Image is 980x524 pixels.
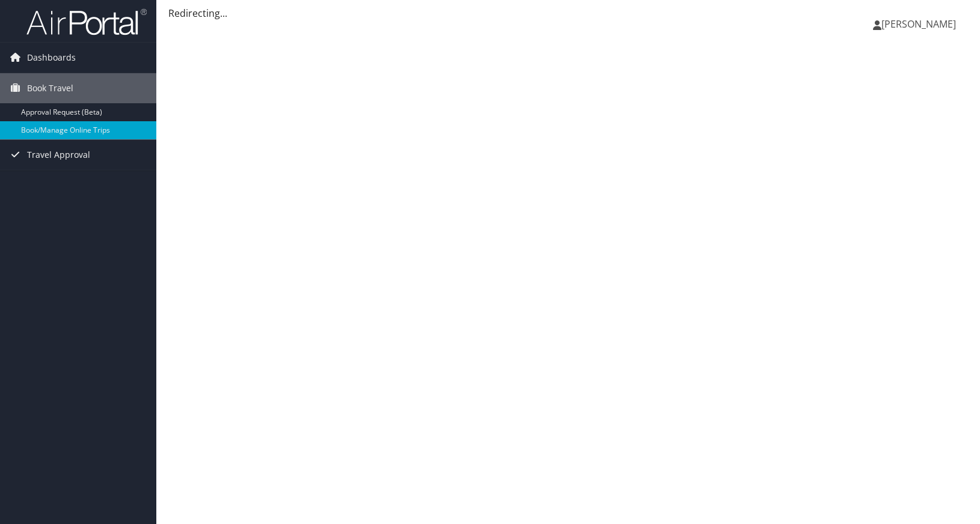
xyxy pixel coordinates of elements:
span: Dashboards [27,43,76,73]
span: Book Travel [27,73,73,103]
span: Travel Approval [27,140,90,170]
a: [PERSON_NAME] [873,6,968,42]
span: [PERSON_NAME] [881,17,956,31]
div: Redirecting... [168,6,968,20]
img: airportal-logo.png [26,8,147,36]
